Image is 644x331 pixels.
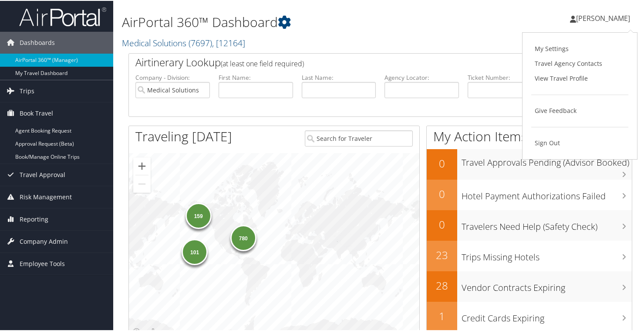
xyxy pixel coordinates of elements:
span: Book Travel [20,102,53,123]
a: Medical Solutions [122,36,245,48]
a: 0Hotel Payment Authorizations Failed [427,179,632,209]
span: , [ 12164 ] [212,36,245,48]
div: 159 [185,202,212,228]
h2: 0 [427,186,457,201]
div: 101 [182,238,208,264]
div: 780 [230,224,256,250]
h3: Vendor Contracts Expiring [462,276,632,293]
h1: My Action Items [427,126,632,145]
label: Ticket Number: [468,72,542,81]
h3: Trips Missing Hotels [462,246,632,263]
a: 0Travelers Need Help (Safety Check) [427,209,632,240]
h1: AirPortal 360™ Dashboard [122,12,466,31]
h2: 1 [427,308,457,323]
a: Give Feedback [531,102,628,117]
label: Last Name: [302,72,376,81]
a: 23Trips Missing Hotels [427,240,632,270]
input: Search for Traveler [305,130,413,146]
a: Travel Agency Contacts [531,55,628,70]
span: Reporting [20,208,48,229]
h1: Traveling [DATE] [135,126,232,145]
span: (at least one field required) [221,58,304,68]
button: Zoom out [133,174,151,192]
h2: 23 [427,247,457,262]
button: Zoom in [133,157,151,174]
a: 28Vendor Contracts Expiring [427,270,632,301]
span: Travel Approval [20,163,65,185]
span: Risk Management [20,185,72,207]
h3: Travelers Need Help (Safety Check) [462,215,632,232]
label: Company - Division: [135,72,210,81]
a: [PERSON_NAME] [570,4,639,31]
a: Sign Out [531,135,628,150]
span: Dashboards [20,31,55,53]
h2: 0 [427,216,457,231]
h3: Travel Approvals Pending (Advisor Booked) [462,151,632,168]
h2: Airtinerary Lookup [135,54,583,69]
h2: 28 [427,277,457,292]
label: First Name: [219,72,293,81]
span: Trips [20,79,34,101]
a: 0Travel Approvals Pending (Advisor Booked) [427,148,632,179]
span: Employee Tools [20,252,65,274]
h2: 0 [427,155,457,170]
a: My Settings [531,41,628,55]
span: Company Admin [20,230,68,252]
span: [PERSON_NAME] [576,13,630,22]
h3: Credit Cards Expiring [462,307,632,324]
img: airportal-logo.png [19,6,106,26]
span: ( 7697 ) [189,36,212,48]
h3: Hotel Payment Authorizations Failed [462,185,632,201]
label: Agency Locator: [384,72,459,81]
a: View Travel Profile [531,70,628,85]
